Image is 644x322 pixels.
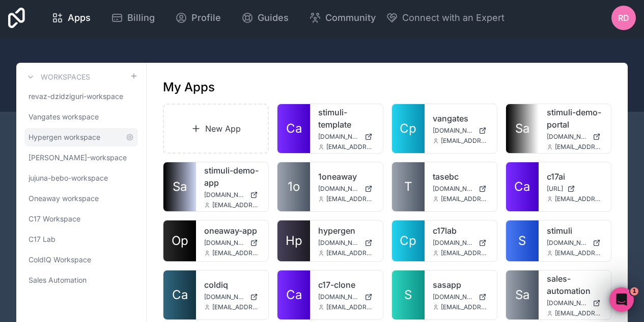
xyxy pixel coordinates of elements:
span: T [404,179,412,195]
span: [DOMAIN_NAME] [204,293,246,301]
a: Hypergen workspace [24,128,138,146]
span: S [404,287,412,303]
a: Sales Automation [24,271,138,289]
span: [EMAIL_ADDRESS][DOMAIN_NAME] [326,195,374,203]
span: Ca [286,287,302,303]
a: sales-automation [547,273,603,297]
span: Hypergen workspace [29,132,100,142]
a: 1oneaway [318,170,374,183]
a: Ca [506,162,539,211]
a: [DOMAIN_NAME] [204,191,260,199]
span: Vangates workspace [29,112,99,122]
span: [URL] [547,185,563,193]
span: Sa [173,179,187,195]
a: Oneaway workspace [24,189,138,208]
button: Connect with an Expert [386,11,505,25]
a: Ca [277,104,310,153]
span: 1 [630,287,638,295]
a: sasapp [433,279,489,291]
span: Sa [515,120,529,137]
span: [DOMAIN_NAME] [204,191,246,199]
a: revaz-dzidziguri-workspace [24,87,138,106]
a: Hp [277,220,310,261]
a: 1o [277,162,310,211]
span: [EMAIL_ADDRESS][DOMAIN_NAME] [326,303,374,311]
span: ColdIQ Workspace [29,255,91,265]
span: [EMAIL_ADDRESS][DOMAIN_NAME] [555,249,603,257]
span: Ca [172,287,188,303]
a: T [392,162,425,211]
span: Cp [400,233,416,249]
span: [EMAIL_ADDRESS][DOMAIN_NAME] [212,249,260,257]
span: Oneaway workspace [29,193,99,204]
a: Cp [392,104,425,153]
a: [DOMAIN_NAME] [204,293,260,301]
span: [DOMAIN_NAME] [318,133,360,141]
a: Vangates workspace [24,108,138,126]
span: [DOMAIN_NAME] [318,185,360,193]
a: hypergen [318,225,374,237]
a: [DOMAIN_NAME] [433,185,489,193]
a: oneaway-app [204,225,260,237]
span: [PERSON_NAME]-workspace [29,153,127,163]
a: Guides [233,7,297,29]
span: [EMAIL_ADDRESS][DOMAIN_NAME] [555,309,603,317]
a: [DOMAIN_NAME] [547,239,603,247]
a: [DOMAIN_NAME] [318,293,374,301]
span: [DOMAIN_NAME] [433,239,474,247]
a: stimuli-template [318,106,374,131]
a: Billing [103,7,163,29]
span: [DOMAIN_NAME] [318,239,360,247]
span: [DOMAIN_NAME] [433,293,474,301]
span: [EMAIL_ADDRESS][DOMAIN_NAME] [441,303,489,311]
span: [EMAIL_ADDRESS][DOMAIN_NAME] [441,137,489,145]
a: stimuli [547,225,603,237]
a: Community [301,7,384,29]
a: C17 Workspace [24,210,138,228]
a: stimuli-demo-app [204,164,260,189]
span: [EMAIL_ADDRESS][DOMAIN_NAME] [326,143,374,151]
span: S [518,233,526,249]
span: Billing [127,11,155,25]
iframe: Intercom live chat [609,287,634,312]
a: [URL] [547,185,603,193]
span: [DOMAIN_NAME] [547,239,589,247]
h3: Workspaces [41,72,90,82]
a: Sa [506,104,539,153]
a: [PERSON_NAME]-workspace [24,148,138,167]
span: [EMAIL_ADDRESS][DOMAIN_NAME] [212,201,260,209]
span: [EMAIL_ADDRESS][DOMAIN_NAME] [555,143,603,151]
a: [DOMAIN_NAME] [433,239,489,247]
h1: My Apps [163,79,215,95]
span: [EMAIL_ADDRESS][DOMAIN_NAME] [326,249,374,257]
a: Ca [277,270,310,319]
span: Sa [515,287,529,303]
a: tasebc [433,170,489,183]
span: C17 Workspace [29,214,80,224]
span: Connect with an Expert [402,11,505,25]
span: [EMAIL_ADDRESS][DOMAIN_NAME] [441,195,489,203]
a: [DOMAIN_NAME] [204,239,260,247]
a: c17-clone [318,279,374,291]
span: [EMAIL_ADDRESS][DOMAIN_NAME] [212,303,260,311]
span: jujuna-bebo-workspace [29,173,108,183]
a: ColdIQ Workspace [24,251,138,269]
span: [EMAIL_ADDRESS][DOMAIN_NAME] [555,195,603,203]
a: vangates [433,112,489,125]
span: [DOMAIN_NAME] [433,185,474,193]
span: C17 Lab [29,234,55,244]
span: RD [618,12,629,24]
a: Sa [163,162,196,211]
a: Cp [392,220,425,261]
a: Sa [506,270,539,319]
a: [DOMAIN_NAME] [318,239,374,247]
a: [DOMAIN_NAME] [547,133,603,141]
span: Profile [191,11,221,25]
span: [EMAIL_ADDRESS] [441,249,489,257]
a: [DOMAIN_NAME] [433,293,489,301]
a: jujuna-bebo-workspace [24,169,138,187]
span: [DOMAIN_NAME] [318,293,360,301]
span: [DOMAIN_NAME] [547,299,589,307]
a: c17lab [433,225,489,237]
span: [DOMAIN_NAME] [433,127,474,135]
